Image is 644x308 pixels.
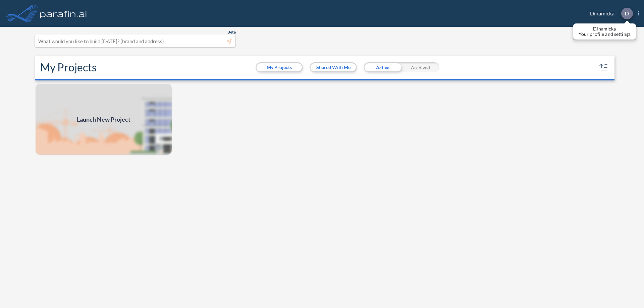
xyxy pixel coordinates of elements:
[311,63,356,71] button: Shared With Me
[625,10,629,16] p: D
[579,32,631,37] p: Your profile and settings
[401,62,439,72] div: Archived
[579,26,631,32] p: Dinamicka
[227,29,236,35] span: Beta
[598,62,609,73] button: sort
[77,115,130,124] span: Launch New Project
[364,62,401,72] div: Active
[580,8,639,19] div: Dinamicka
[35,83,172,156] img: add
[257,63,302,71] button: My Projects
[35,83,172,156] a: Launch New Project
[39,7,88,20] img: logo
[40,61,97,74] h2: My Projects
